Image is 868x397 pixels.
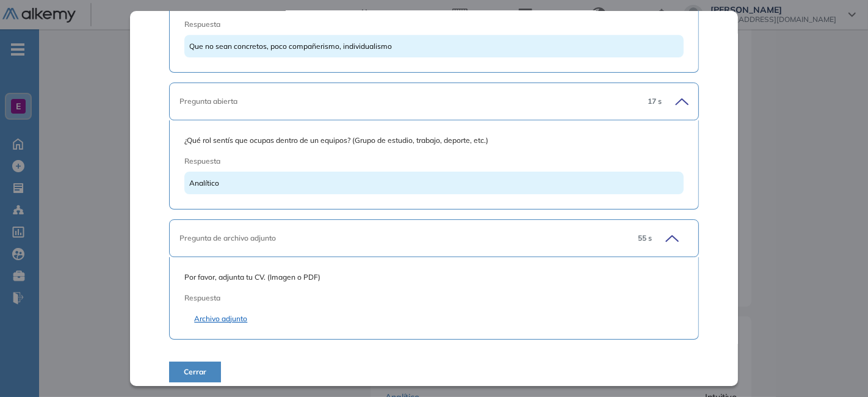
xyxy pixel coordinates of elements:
[184,135,683,146] span: ¿Qué rol sentís que ocupas dentro de un equipos? (Grupo de estudio, trabajo, deporte, etc.)
[184,19,634,30] span: Respuesta
[807,338,868,397] div: Widget de chat
[807,338,868,397] iframe: Chat Widget
[189,42,392,51] span: Que no sean concretos, poco compañerismo, individualismo
[184,156,634,167] span: Respuesta
[169,362,221,382] button: Cerrar
[648,96,662,107] span: 17 s
[184,272,683,283] span: Por favor, adjunta tu CV. (Imagen o PDF)
[179,96,637,107] div: Pregunta abierta
[638,233,652,244] span: 55 s
[179,233,627,244] div: Pregunta de archivo adjunto
[184,293,634,304] span: Respuesta
[184,366,206,377] span: Cerrar
[189,178,219,188] span: Analítico
[194,313,673,324] a: Archivo adjunto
